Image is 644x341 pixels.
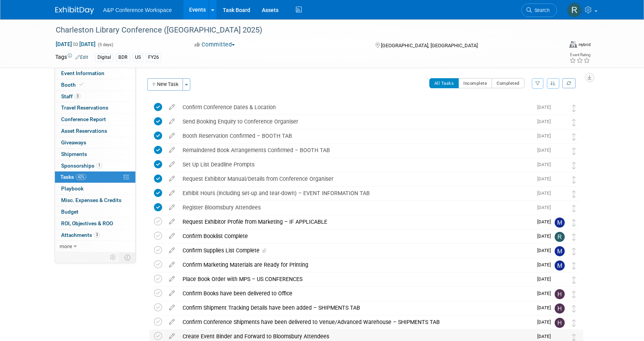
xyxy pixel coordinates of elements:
[55,7,94,14] img: ExhibitDay
[429,78,459,88] button: All Tasks
[61,151,87,157] span: Shipments
[53,23,545,37] div: Charleston Library Conference ([GEOGRAPHIC_DATA] 2025)
[179,258,533,271] div: Confirm Marketing Materials are Ready for Printing
[179,230,533,243] div: Confirm Booklist Complete
[537,176,555,182] span: [DATE]
[572,319,576,327] i: Move task
[492,78,524,88] button: Completed
[458,78,492,88] button: Incomplete
[55,137,135,148] a: Giveaways
[537,133,555,139] span: [DATE]
[192,41,238,49] button: Committed
[569,53,590,57] div: Event Rating
[572,162,576,169] i: Move task
[555,103,565,113] img: Anne Weston
[165,276,179,283] a: edit
[537,162,555,167] span: [DATE]
[61,105,108,111] span: Travel Reservations
[165,147,179,154] a: edit
[179,215,533,228] div: Request Exhibitor Profile from Marketing – IF APPLICABLE
[61,93,80,99] span: Staff
[537,305,555,310] span: [DATE]
[572,119,576,126] i: Move task
[179,301,533,314] div: Confirm Shipment Tracking Details have been added – SHIPMENTS TAB
[165,132,179,139] a: edit
[96,163,102,168] span: 1
[61,197,121,203] span: Misc. Expenses & Credits
[61,139,86,146] span: Giveaways
[165,319,179,326] a: edit
[572,105,576,112] i: Move task
[569,40,591,48] div: Event Format
[55,218,135,229] a: ROI, Objectives & ROO
[165,261,179,268] a: edit
[165,175,179,182] a: edit
[165,290,179,297] a: edit
[146,53,161,62] div: FY26
[106,252,120,262] td: Personalize Event Tab Strip
[572,305,576,312] i: Move task
[572,190,576,198] i: Move task
[165,218,179,225] a: edit
[179,158,533,171] div: Set Up List Deadline Prompts
[537,262,555,267] span: [DATE]
[165,190,179,197] a: edit
[555,275,565,285] img: Anne Weston
[55,125,135,137] a: Asset Reservations
[61,209,79,215] span: Budget
[76,174,86,180] span: 42%
[537,205,555,210] span: [DATE]
[179,115,533,128] div: Send Booking Enquiry to Conference Organiser
[521,3,557,17] a: Search
[60,174,86,180] span: Tasks
[555,232,565,242] img: Rosalie Love
[537,291,555,296] span: [DATE]
[179,244,533,257] div: Confirm Supplies List Complete
[179,315,533,329] div: Confirm Conference Shipments have been delivered to Venue/Advanced Warehouse – SHIPMENTS TAB
[537,248,555,253] span: [DATE]
[555,203,565,213] img: Anne Weston
[572,334,576,341] i: Move task
[179,101,533,114] div: Confirm Conference Dates & Location
[572,233,576,241] i: Move task
[511,40,591,52] div: Event Format
[537,319,555,325] span: [DATE]
[572,176,576,183] i: Move task
[61,220,113,226] span: ROI, Objectives & ROO
[55,160,135,171] a: Sponsorships1
[165,333,179,340] a: edit
[555,146,565,156] img: Anne Weston
[572,262,576,269] i: Move task
[165,247,179,254] a: edit
[555,132,565,142] img: Anne Weston
[555,246,565,256] img: Michelle Kelly
[572,276,576,284] i: Move task
[61,185,84,192] span: Playbook
[55,230,135,241] a: Attachments3
[55,206,135,218] a: Budget
[572,147,576,155] i: Move task
[94,232,100,238] span: 3
[61,70,104,76] span: Event Information
[61,163,102,169] span: Sponsorships
[95,53,113,62] div: Digital
[381,43,478,48] span: [GEOGRAPHIC_DATA], [GEOGRAPHIC_DATA]
[555,260,565,271] img: Michelle Kelly
[165,161,179,168] a: edit
[179,172,533,185] div: Request Exhibitor Manual/Details from Conference Organiser
[555,117,565,127] img: Anne Weston
[133,53,143,62] div: US
[55,183,135,194] a: Playbook
[55,149,135,160] a: Shipments
[75,55,88,60] a: Edit
[61,116,106,122] span: Conference Report
[61,128,107,134] span: Asset Reservations
[103,7,172,13] span: A&P Conference Workspace
[147,78,183,91] button: New Task
[75,93,80,99] span: 3
[555,303,565,314] img: Hannah Siegel
[55,102,135,113] a: Travel Reservations
[165,104,179,111] a: edit
[555,218,565,228] img: Michelle Kelly
[179,187,533,200] div: Exhibit Hours (including set-up and tear-down) – EVENT INFORMATION TAB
